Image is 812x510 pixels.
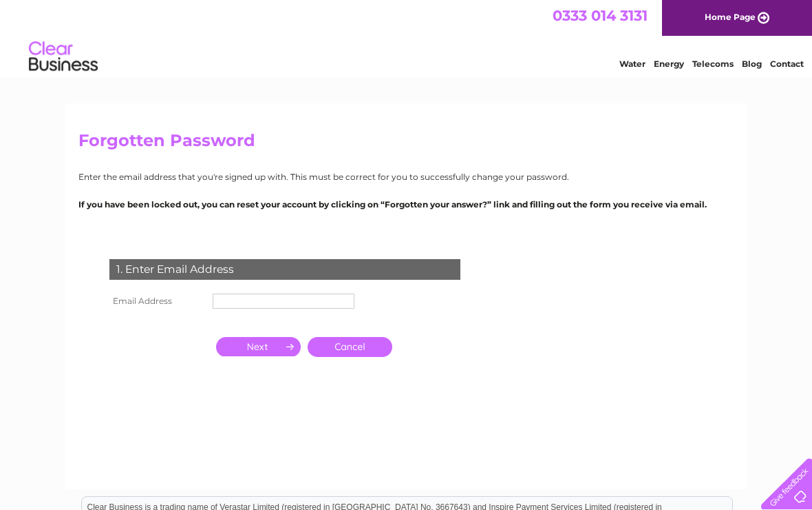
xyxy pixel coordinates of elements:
th: Email Address [106,290,209,312]
h2: Forgotten Password [78,131,734,157]
a: Contact [770,59,804,69]
p: If you have been locked out, you can reset your account by clicking on “Forgotten your answer?” l... [78,198,734,211]
a: Cancel [308,337,392,357]
img: logo.png [28,36,98,78]
a: Telecoms [692,59,734,69]
a: 0333 014 3131 [553,7,648,24]
div: Clear Business is a trading name of Verastar Limited (registered in [GEOGRAPHIC_DATA] No. 3667643... [82,8,732,67]
div: 1. Enter Email Address [109,259,460,280]
p: Enter the email address that you're signed up with. This must be correct for you to successfully ... [78,170,734,183]
a: Energy [654,59,684,69]
a: Water [619,59,645,69]
a: Blog [742,59,762,69]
